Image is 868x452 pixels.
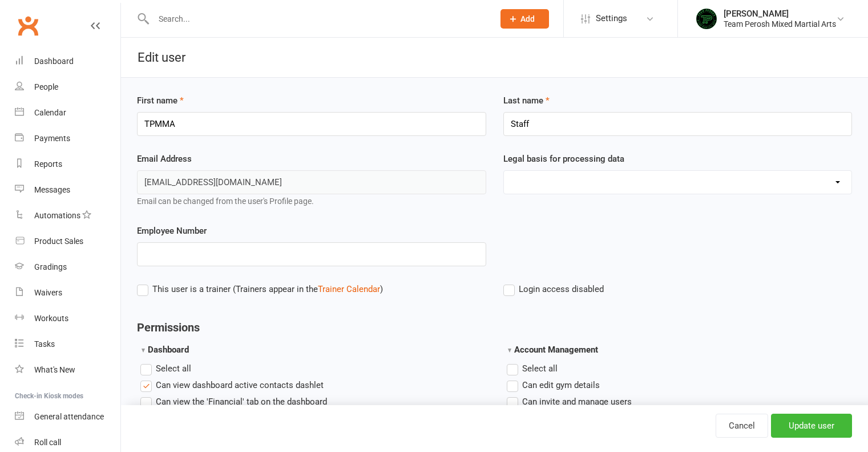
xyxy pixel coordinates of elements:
input: Update user [771,414,852,438]
span: Dashboard [148,345,189,355]
span: This user is a trainer (Trainers appear in the ) [152,282,383,294]
span: Can invite and manage users [522,395,632,407]
a: Reports [15,151,120,177]
div: Automations [34,211,80,220]
div: Dashboard [34,57,74,66]
h1: Edit user [121,38,185,77]
div: Payments [34,134,70,143]
a: Dashboard [15,49,120,74]
div: Product Sales [34,237,83,246]
span: Settings [596,6,627,31]
span: Can view dashboard active contacts dashlet [156,378,324,390]
label: Employee Number [137,224,207,238]
a: Calendar [15,100,120,126]
h4: Permissions [137,321,852,334]
label: Last name [503,94,550,107]
div: Waivers [34,288,62,297]
div: General attendance [34,412,104,421]
a: Product Sales [15,229,120,254]
input: Search... [150,11,486,27]
div: Team Perosh Mixed Martial Arts [724,19,836,29]
a: Workouts [15,306,120,331]
div: [PERSON_NAME] [724,9,836,19]
a: Gradings [15,254,120,280]
div: Gradings [34,262,67,271]
label: First name [137,94,184,107]
a: Clubworx [14,11,42,40]
div: People [34,82,58,91]
div: Tasks [34,339,55,349]
div: What's New [34,365,75,374]
a: Waivers [15,280,120,306]
label: Email Address [137,152,192,166]
span: Select all [522,362,558,374]
span: Can view the 'Financial' tab on the dashboard [156,395,327,407]
a: Automations [15,203,120,229]
a: Tasks [15,331,120,357]
span: Select all [156,362,191,374]
a: People [15,74,120,100]
div: Calendar [34,108,66,117]
a: Messages [15,177,120,203]
div: Workouts [34,314,68,323]
span: Login access disabled [519,282,604,294]
a: Cancel [716,414,768,438]
span: Can edit gym details [522,378,600,390]
button: Add [500,9,549,29]
a: Payments [15,126,120,151]
a: General attendance kiosk mode [15,404,120,430]
div: Messages [34,185,70,194]
span: Add [520,14,535,23]
span: Account Management [514,345,598,355]
a: What's New [15,357,120,383]
a: Trainer Calendar [318,284,380,294]
span: Email can be changed from the user's Profile page. [137,197,314,206]
div: Roll call [34,438,61,447]
img: thumb_image1724828339.png [695,7,718,30]
div: Reports [34,159,62,169]
label: Legal basis for processing data [503,152,624,166]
